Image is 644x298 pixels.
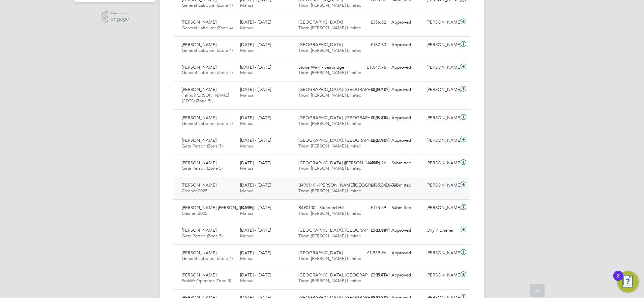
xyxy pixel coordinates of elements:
span: [GEOGRAPHIC_DATA] [298,42,343,47]
div: [PERSON_NAME] [424,158,459,169]
span: Manual [240,165,255,171]
div: £1,539.96 [354,247,389,259]
span: Gate Person (Zone 5) [182,165,223,171]
span: [GEOGRAPHIC_DATA] ([PERSON_NAME]… [298,160,384,166]
span: Thorn [PERSON_NAME] Limited [298,188,361,194]
span: Thorn [PERSON_NAME] Limited [298,121,361,126]
span: [PERSON_NAME] [182,19,216,25]
div: Submitted [389,202,424,213]
span: Thorn [PERSON_NAME] Limited [298,165,361,171]
span: General Labourer (Zone 4) [182,47,233,53]
span: Thorn [PERSON_NAME] Limited [298,233,361,239]
span: Manual [240,121,255,126]
span: [DATE] - [DATE] [240,227,271,233]
span: Thorn [PERSON_NAME] Limited [298,278,361,284]
span: Powered by [110,10,129,16]
span: Thorn [PERSON_NAME] Limited [298,25,361,31]
div: Submitted [389,180,424,191]
div: [PERSON_NAME] [424,112,459,124]
div: [PERSON_NAME] [424,39,459,51]
div: Olly Kitchener [424,225,459,236]
span: [DATE] - [DATE] [240,115,271,121]
span: [DATE] - [DATE] [240,250,271,256]
span: [PERSON_NAME] [182,64,216,70]
div: [PERSON_NAME] [424,62,459,73]
span: [PERSON_NAME] [182,182,216,188]
div: £395.76 [354,270,389,281]
span: Manual [240,47,255,53]
span: [PERSON_NAME] [182,87,216,92]
span: Manual [240,2,255,8]
span: [PERSON_NAME] [182,42,216,47]
span: B490110 - [PERSON_NAME][GEOGRAPHIC_DATA] [298,182,398,188]
span: [DATE] - [DATE] [240,87,271,92]
div: Approved [389,62,424,73]
span: Stone Walk - Seabridge [298,64,344,70]
span: Manual [240,210,255,216]
span: [PERSON_NAME] [182,227,216,233]
span: [GEOGRAPHIC_DATA] [298,250,343,256]
span: Manual [240,92,255,98]
span: Manual [240,233,255,239]
span: Thorn [PERSON_NAME] Limited [298,92,361,98]
span: [DATE] - [DATE] [240,19,271,25]
div: [PERSON_NAME] [424,84,459,95]
span: [DATE] - [DATE] [240,64,271,70]
div: [PERSON_NAME] [424,247,459,259]
span: Manual [240,256,255,261]
span: [DATE] - [DATE] [240,205,271,210]
div: Approved [389,225,424,236]
span: [GEOGRAPHIC_DATA], [GEOGRAPHIC_DATA] [298,87,389,92]
span: [DATE] - [DATE] [240,272,271,278]
div: 2 [617,276,620,285]
span: [DATE] - [DATE] [240,42,271,47]
div: [PERSON_NAME] [424,17,459,28]
span: [DATE] - [DATE] [240,182,271,188]
span: [GEOGRAPHIC_DATA], [GEOGRAPHIC_DATA] [298,272,389,278]
div: Approved [389,84,424,95]
span: [DATE] - [DATE] [240,160,271,166]
span: [PERSON_NAME] [182,250,216,256]
span: [PERSON_NAME] [182,272,216,278]
span: Thorn [PERSON_NAME] Limited [298,70,361,75]
div: £636.14 [354,112,389,124]
div: Approved [389,247,424,259]
div: £356.82 [354,17,389,28]
div: Approved [389,270,424,281]
span: [DATE] - [DATE] [240,137,271,143]
span: [PERSON_NAME] [182,115,216,121]
button: Open Resource Center, 2 new notifications [617,271,639,293]
span: General Labourer (Zone 4) [182,25,233,31]
div: £175.59 [354,202,389,213]
span: Manual [240,188,255,194]
div: Submitted [389,158,424,169]
span: [GEOGRAPHIC_DATA] [298,19,343,25]
span: Thorn [PERSON_NAME] Limited [298,143,361,149]
span: Manual [240,143,255,149]
span: Thorn [PERSON_NAME] Limited [298,256,361,261]
div: [PERSON_NAME] [424,135,459,146]
span: General Labourer (Zone 4) [182,256,233,261]
span: [GEOGRAPHIC_DATA], [GEOGRAPHIC_DATA] [298,137,389,143]
span: Thorn [PERSON_NAME] Limited [298,2,361,8]
span: [PERSON_NAME] [182,137,216,143]
span: Cleaner 2025 [182,188,207,194]
div: [PERSON_NAME] [424,202,459,213]
div: £165.84 [354,180,389,191]
span: B490100 - Standard Hill [298,205,344,210]
div: £187.80 [354,39,389,51]
span: General Labourer (Zone 5) [182,121,233,126]
span: General Labourer (Zone 5) [182,70,233,75]
div: Approved [389,39,424,51]
span: Thorn [PERSON_NAME] Limited [298,210,361,216]
span: Traffic [PERSON_NAME] (CPCS) (Zone 5) [182,92,229,104]
div: £163.88 [354,225,389,236]
span: Thorn [PERSON_NAME] Limited [298,47,361,53]
span: [GEOGRAPHIC_DATA], [GEOGRAPHIC_DATA] [298,115,389,121]
span: [PERSON_NAME] [182,160,216,166]
div: Approved [389,17,424,28]
div: [PERSON_NAME] [424,180,459,191]
span: General Labourer (Zone 4) [182,2,233,8]
div: £1,047.76 [354,62,389,73]
span: Gate Person (Zone 5) [182,143,223,149]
